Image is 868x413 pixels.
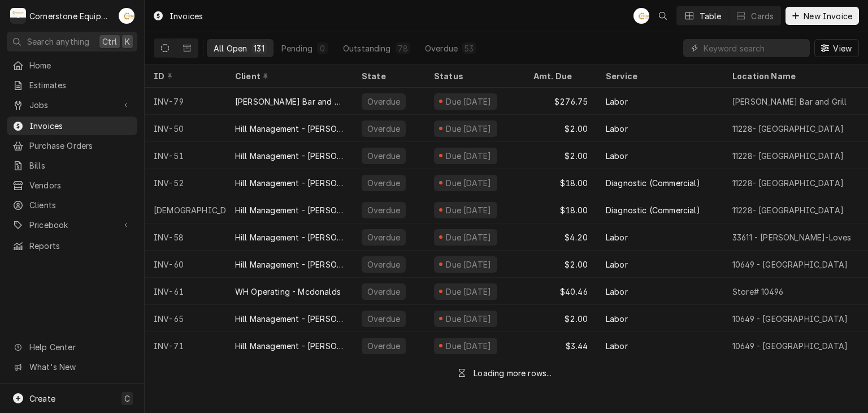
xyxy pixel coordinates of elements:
[524,196,597,223] div: $18.00
[7,358,137,376] a: Go to What's New
[732,150,844,162] div: 11228- [GEOGRAPHIC_DATA]
[445,313,493,325] div: Due [DATE]
[124,393,130,405] span: C
[732,313,848,325] div: 10649 - [GEOGRAPHIC_DATA]
[732,286,783,298] div: Store# 10496
[29,341,131,353] span: Help Center
[29,394,55,403] span: Create
[366,259,401,270] div: Overdue
[366,150,401,162] div: Overdue
[425,42,458,54] div: Overdue
[606,286,628,298] div: Labor
[7,56,137,75] a: Home
[606,177,700,189] div: Diagnostic (Commercial)
[633,8,649,24] div: AB
[29,160,132,171] span: Bills
[606,231,628,243] div: Labor
[7,76,137,94] a: Estimates
[102,36,117,48] span: Ctrl
[29,179,132,191] span: Vendors
[145,223,226,251] div: INV-58
[801,10,854,22] span: New Invoice
[29,79,132,91] span: Estimates
[445,286,493,298] div: Due [DATE]
[235,96,344,107] div: [PERSON_NAME] Bar and Grill
[145,278,226,305] div: INV-61
[7,96,137,114] a: Go to Jobs
[533,70,585,82] div: Amt. Due
[366,177,401,189] div: Overdue
[125,36,130,48] span: K
[445,123,493,135] div: Due [DATE]
[145,142,226,169] div: INV-51
[606,96,628,107] div: Labor
[366,231,401,243] div: Overdue
[7,176,137,195] a: Vendors
[29,361,131,373] span: What's New
[154,70,215,82] div: ID
[732,96,847,107] div: [PERSON_NAME] Bar and Grill
[654,7,672,25] button: Open search
[524,223,597,251] div: $4.20
[343,42,391,54] div: Outstanding
[606,150,628,162] div: Labor
[474,367,552,379] div: Loading more rows...
[633,8,649,24] div: Andrew Buigues's Avatar
[445,177,493,189] div: Due [DATE]
[366,340,401,352] div: Overdue
[445,340,493,352] div: Due [DATE]
[445,259,493,270] div: Due [DATE]
[10,8,26,24] div: C
[606,123,628,135] div: Labor
[366,286,401,298] div: Overdue
[235,150,344,162] div: Hill Management - [PERSON_NAME]
[7,236,137,255] a: Reports
[606,313,628,325] div: Labor
[145,88,226,115] div: INV-79
[366,204,401,216] div: Overdue
[732,123,844,135] div: 11228- [GEOGRAPHIC_DATA]
[235,177,344,189] div: Hill Management - [PERSON_NAME]
[29,59,132,71] span: Home
[319,42,326,54] div: 0
[732,204,844,216] div: 11228- [GEOGRAPHIC_DATA]
[524,169,597,196] div: $18.00
[445,96,493,107] div: Due [DATE]
[29,99,115,111] span: Jobs
[732,231,851,243] div: 33611 - [PERSON_NAME]-Loves
[524,115,597,142] div: $2.00
[524,278,597,305] div: $40.46
[445,204,493,216] div: Due [DATE]
[366,96,401,107] div: Overdue
[29,120,132,132] span: Invoices
[27,36,89,48] span: Search anything
[831,42,854,54] span: View
[235,231,344,243] div: Hill Management - [PERSON_NAME]
[366,313,401,325] div: Overdue
[235,313,344,325] div: Hill Management - [PERSON_NAME]
[434,70,513,82] div: Status
[145,169,226,196] div: INV-52
[398,42,408,54] div: 78
[524,88,597,115] div: $276.75
[145,115,226,142] div: INV-50
[145,196,226,223] div: [DEMOGRAPHIC_DATA]-53
[7,196,137,214] a: Clients
[445,231,493,243] div: Due [DATE]
[524,305,597,332] div: $2.00
[524,251,597,278] div: $2.00
[465,42,474,54] div: 53
[606,204,700,216] div: Diagnostic (Commercial)
[281,42,313,54] div: Pending
[524,332,597,359] div: $3.44
[362,70,416,82] div: State
[29,140,132,152] span: Purchase Orders
[29,240,132,252] span: Reports
[119,8,134,24] div: Andrew Buigues's Avatar
[10,8,26,24] div: Cornerstone Equipment Repair, LLC's Avatar
[29,219,115,231] span: Pricebook
[732,340,848,352] div: 10649 - [GEOGRAPHIC_DATA]
[235,259,344,270] div: Hill Management - [PERSON_NAME]
[524,142,597,169] div: $2.00
[145,305,226,332] div: INV-65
